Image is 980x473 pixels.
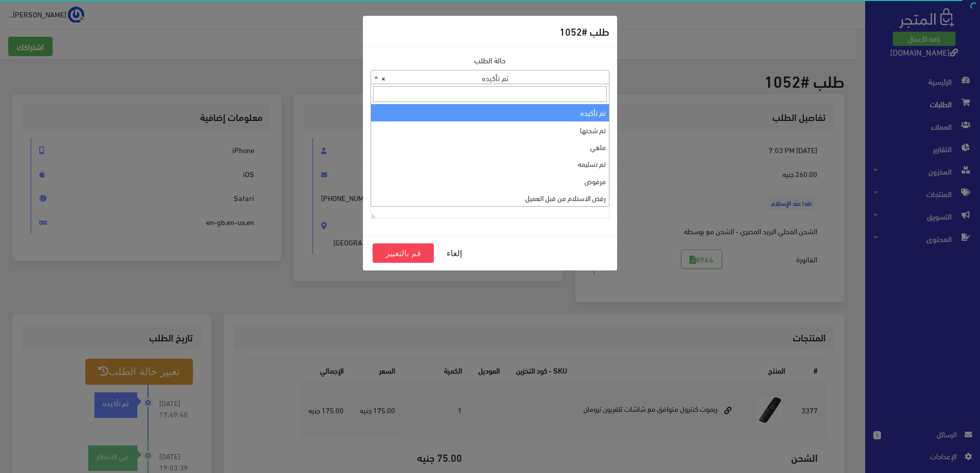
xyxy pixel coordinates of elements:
[371,104,609,121] li: تم تأكيده
[474,55,506,66] label: حالة الطلب
[371,70,609,85] span: تم تأكيده
[371,155,609,172] li: تم تسليمه
[373,243,434,263] button: قم بالتغيير
[559,23,609,39] h5: طلب #1052
[371,70,609,84] span: تم تأكيده
[371,172,609,189] li: مرفوض
[381,70,385,85] span: ×
[371,189,609,206] li: رفض الاستلام من قبل العميل
[371,138,609,155] li: ملغي
[371,121,609,138] li: تم شحنها
[434,243,475,263] button: إلغاء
